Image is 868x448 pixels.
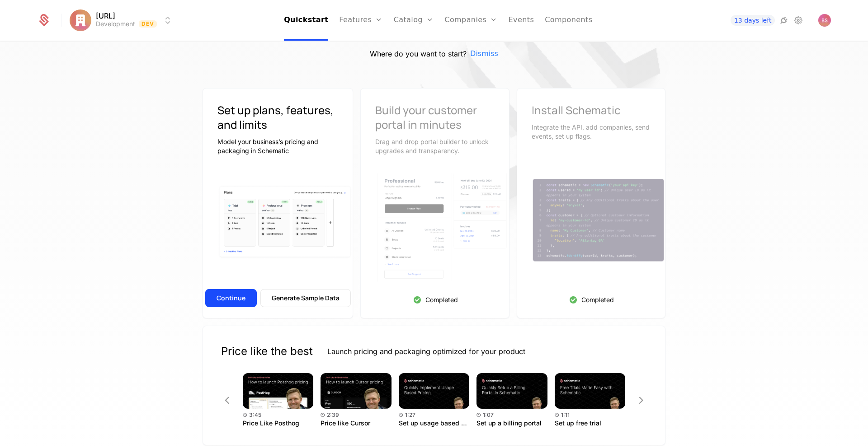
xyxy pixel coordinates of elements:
[405,412,415,418] span: 1:27
[205,289,257,307] button: Continue
[217,137,338,155] p: Model your business’s pricing and packaging in Schematic
[221,394,233,406] button: Previous
[532,178,665,263] img: Schematic integration code
[793,15,804,26] a: Settings
[476,420,547,427] div: Set up a billing portal
[581,295,614,304] span: Completed
[635,394,647,406] button: Next
[70,9,91,31] img: Appy.AI
[217,184,353,260] img: Plan cards
[243,420,313,427] div: Price Like Posthog
[243,373,313,427] a: Price Like Posthog3:45Price Like Posthog
[249,412,261,418] span: 3:45
[375,103,495,132] h3: Build your customer portal in minutes
[425,295,458,304] span: Completed
[375,169,509,286] img: Component view
[532,103,651,117] h3: Install Schematic
[139,20,157,28] span: Dev
[321,420,391,427] div: Price like Cursor
[555,420,625,427] div: Set up free trial
[72,10,174,30] button: Select environment
[778,15,789,26] a: Integrations
[96,19,135,28] div: Development
[483,412,494,418] span: 1:07
[731,15,775,26] a: 13 days left
[561,412,570,418] span: 1:11
[818,14,831,27] img: Brian Salts-Halcomb
[818,14,831,27] button: Open user button
[327,412,339,418] span: 2:39
[370,48,467,59] h5: Where do you want to start?
[470,48,498,59] span: Dismiss
[321,373,391,427] a: Price like Cursor2:39Price like Cursor
[399,420,469,427] div: Set up usage based pricing
[375,137,495,155] p: Drag and drop portal builder to unlock upgrades and transparency.
[555,373,625,427] a: Set up free trial1:11Set up free trial
[399,373,469,427] a: Set up usage based pricing1:27Set up usage based pricing
[357,30,512,45] h1: Get started with Schematic
[96,12,115,19] span: [URL]
[217,103,338,132] h3: Set up plans, features, and limits
[476,373,547,427] a: Set up a billing portal1:07Set up a billing portal
[532,123,651,141] p: Integrate the API, add companies, send events, set up flags.
[260,289,351,307] button: Generate Sample Data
